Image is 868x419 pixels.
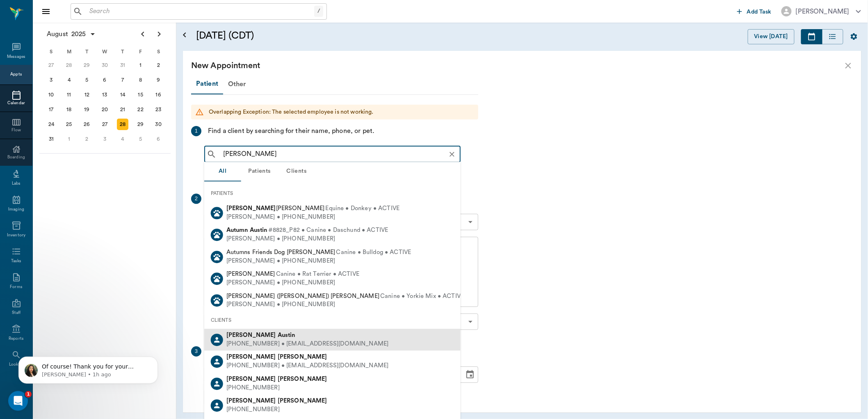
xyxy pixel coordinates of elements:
[153,104,164,115] div: Saturday, August 23, 2025
[117,104,128,115] div: Thursday, August 21, 2025
[99,133,111,145] div: Wednesday, September 3, 2025
[81,89,93,101] div: Tuesday, August 12, 2025
[278,398,327,404] b: [PERSON_NAME]
[81,74,93,86] div: Tuesday, August 5, 2025
[81,60,93,71] div: Tuesday, July 29, 2025
[132,46,150,58] div: F
[60,46,78,58] div: M
[204,162,241,181] button: All
[81,104,93,115] div: Tuesday, August 19, 2025
[191,126,201,136] div: 1
[209,105,474,119] div: Overlapping Exception: The selected employee is not working.
[226,376,276,382] b: [PERSON_NAME]
[81,133,93,145] div: Tuesday, September 2, 2025
[78,46,96,58] div: T
[135,119,146,130] div: Friday, August 29, 2025
[63,119,75,130] div: Monday, August 25, 2025
[314,6,323,17] div: /
[10,71,22,78] div: Appts
[191,194,201,204] div: 2
[250,227,267,234] b: Austin
[117,133,128,145] div: Thursday, September 4, 2025
[226,384,327,392] div: [PHONE_NUMBER]
[63,89,75,101] div: Monday, August 11, 2025
[117,119,128,130] div: Today, Thursday, August 28, 2025
[46,119,57,130] div: Sunday, August 24, 2025
[12,310,21,316] div: Staff
[278,376,327,382] b: [PERSON_NAME]
[9,336,24,342] div: Reports
[7,232,25,238] div: Inventory
[191,59,843,72] div: New Appointment
[99,119,111,130] div: Wednesday, August 27, 2025
[226,235,388,244] div: [PERSON_NAME] • [PHONE_NUMBER]
[226,354,276,360] b: [PERSON_NAME]
[226,301,464,309] div: [PERSON_NAME] • [PHONE_NUMBER]
[226,257,411,266] div: [PERSON_NAME] • [PHONE_NUMBER]
[46,74,57,86] div: Sunday, August 3, 2025
[135,133,146,145] div: Friday, September 5, 2025
[191,346,201,357] div: 3
[117,60,128,71] div: Thursday, July 31, 2025
[149,46,167,58] div: S
[99,74,111,86] div: Wednesday, August 6, 2025
[220,149,458,160] input: Search
[46,60,57,71] div: Sunday, July 27, 2025
[117,89,128,101] div: Thursday, August 14, 2025
[268,227,388,235] span: #8828_P82 • Canine • Daschund • ACTIVE
[7,54,26,60] div: Messages
[153,133,164,145] div: Saturday, September 6, 2025
[226,332,276,338] b: [PERSON_NAME]
[135,60,146,71] div: Friday, August 1, 2025
[63,133,75,145] div: Monday, September 1, 2025
[336,248,411,257] span: Canine • Bulldog • ACTIVE
[226,205,276,211] b: [PERSON_NAME]
[6,339,170,397] iframe: Intercom notifications message
[135,89,146,101] div: Friday, August 15, 2025
[63,74,75,86] div: Monday, August 4, 2025
[775,4,868,19] button: [PERSON_NAME]
[204,311,461,329] div: CLIENTS
[8,391,28,411] iframe: Intercom live chat
[153,89,164,101] div: Saturday, August 16, 2025
[462,366,478,383] button: Choose date, selected date is Aug 28, 2025
[153,74,164,86] div: Saturday, August 9, 2025
[226,405,327,414] div: [PHONE_NUMBER]
[135,26,151,42] button: Previous page
[380,292,464,301] span: Canine • Yorkie Mix • ACTIVE
[81,119,93,130] div: Tuesday, August 26, 2025
[12,181,21,187] div: Labs
[204,185,461,202] div: PATIENTS
[276,270,359,279] span: Canine • Rat Terrier • ACTIVE
[43,26,100,42] button: August2025
[42,46,60,58] div: S
[226,213,400,222] div: [PERSON_NAME] • [PHONE_NUMBER]
[8,206,24,213] div: Imaging
[278,332,295,338] b: Austin
[734,4,775,19] button: Add Task
[196,29,411,42] h5: [DATE] (CDT)
[45,28,70,40] span: August
[843,61,853,71] button: close
[117,74,128,86] div: Thursday, August 7, 2025
[191,74,223,94] div: Patient
[796,7,850,16] div: [PERSON_NAME]
[11,258,21,264] div: Tasks
[99,89,111,101] div: Wednesday, August 13, 2025
[180,19,190,51] button: Open calendar
[226,340,389,348] div: [PHONE_NUMBER] • [EMAIL_ADDRESS][DOMAIN_NAME]
[63,60,75,71] div: Monday, July 28, 2025
[46,104,57,115] div: Sunday, August 17, 2025
[46,133,57,145] div: Sunday, August 31, 2025
[326,204,400,213] span: Equine • Donkey • ACTIVE
[278,162,315,181] button: Clients
[223,74,251,94] div: Other
[114,46,132,58] div: T
[38,3,54,20] button: Close drawer
[226,249,336,255] span: Autumns Friends Dog [PERSON_NAME]
[99,104,111,115] div: Wednesday, August 20, 2025
[153,60,164,71] div: Saturday, August 2, 2025
[748,29,795,44] button: View [DATE]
